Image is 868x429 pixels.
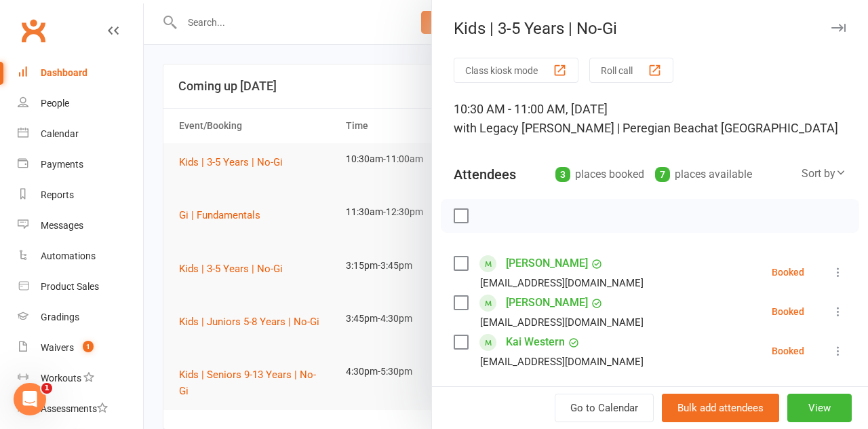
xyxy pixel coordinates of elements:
[454,100,846,138] div: 10:30 AM - 11:00 AM, [DATE]
[41,383,52,394] span: 1
[18,119,143,149] a: Calendar
[14,383,46,415] iframe: Intercom live chat
[506,292,588,314] a: [PERSON_NAME]
[18,149,143,180] a: Payments
[506,331,565,353] a: Kai Western
[41,189,74,200] div: Reports
[772,346,804,356] div: Booked
[480,314,644,331] div: [EMAIL_ADDRESS][DOMAIN_NAME]
[555,165,644,184] div: places booked
[454,165,516,184] div: Attendees
[16,14,50,48] a: Clubworx
[41,159,83,170] div: Payments
[41,312,79,322] div: Gradings
[707,121,838,135] span: at [GEOGRAPHIC_DATA]
[41,342,74,353] div: Waivers
[18,394,143,424] a: Assessments
[18,58,143,88] a: Dashboard
[655,165,752,184] div: places available
[18,272,143,302] a: Product Sales
[18,333,143,363] a: Waivers 1
[18,210,143,241] a: Messages
[83,341,94,352] span: 1
[480,274,644,292] div: [EMAIL_ADDRESS][DOMAIN_NAME]
[41,67,87,78] div: Dashboard
[41,403,108,414] div: Assessments
[454,121,707,135] span: with Legacy [PERSON_NAME] | Peregian Beach
[41,373,81,384] div: Workouts
[432,19,868,38] div: Kids | 3-5 Years | No-Gi
[454,58,578,83] button: Class kiosk mode
[655,167,670,182] div: 7
[41,128,79,139] div: Calendar
[506,253,588,274] a: [PERSON_NAME]
[662,394,779,422] button: Bulk add attendees
[802,165,846,183] div: Sort by
[480,353,644,371] div: [EMAIL_ADDRESS][DOMAIN_NAME]
[18,180,143,210] a: Reports
[772,267,804,277] div: Booked
[18,241,143,272] a: Automations
[41,250,96,261] div: Automations
[41,220,83,231] div: Messages
[772,307,804,316] div: Booked
[787,394,852,422] button: View
[589,58,673,83] button: Roll call
[555,394,654,422] a: Go to Calendar
[41,281,99,292] div: Product Sales
[18,302,143,333] a: Gradings
[555,167,570,182] div: 3
[18,88,143,119] a: People
[41,98,69,109] div: People
[18,363,143,394] a: Workouts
